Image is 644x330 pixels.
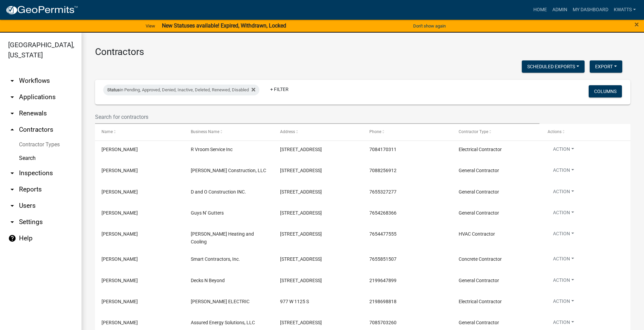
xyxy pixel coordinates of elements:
[8,126,16,134] i: arrow_drop_up
[191,320,255,325] span: Assured Energy Solutions, LLC
[107,87,120,92] span: Status
[102,278,138,283] span: Tiffinee Honn
[191,129,219,134] span: Business Name
[280,168,322,173] span: 9433 W 100th Ave
[95,110,539,124] input: Search for contractors
[522,60,585,73] button: Scheduled Exports
[274,124,363,140] datatable-header-cell: Address
[8,93,16,101] i: arrow_drop_down
[8,185,16,194] i: arrow_drop_down
[8,109,16,117] i: arrow_drop_down
[280,278,322,283] span: 102 E Lincoln St
[280,299,309,304] span: 977 W 1125 S
[369,299,397,304] span: 2198698818
[459,210,499,216] span: General Contractor
[634,20,639,29] span: ×
[102,168,138,173] span: David Bruinius
[459,189,499,195] span: General Contractor
[369,189,397,195] span: 7655327277
[184,124,274,140] datatable-header-cell: Business Name
[102,147,138,152] span: RANDALL Vroom
[8,218,16,226] i: arrow_drop_down
[8,202,16,210] i: arrow_drop_down
[369,168,397,173] span: 7088256912
[280,231,322,237] span: 2217 N 9th Street
[191,189,246,195] span: D and O Construction INC.
[363,124,452,140] datatable-header-cell: Phone
[191,210,224,216] span: Guys N' Gutters
[8,77,16,85] i: arrow_drop_down
[459,320,499,325] span: General Contractor
[459,231,495,237] span: HVAC Contractor
[102,210,138,216] span: Jonathan Evans
[191,256,240,262] span: Smart Contractors, Inc.
[8,169,16,177] i: arrow_drop_down
[548,277,579,287] button: Action
[280,147,322,152] span: 11720 W 129th Ave
[102,231,138,237] span: Dave Mecklenburg
[280,210,322,216] span: 7649 Homestead Trl
[459,256,502,262] span: Concrete Contractor
[589,85,622,97] button: Columns
[459,278,499,283] span: General Contractor
[191,231,254,244] span: MECKO'S Heating and Cooling
[143,20,158,32] a: View
[548,167,579,177] button: Action
[265,83,294,95] a: + Filter
[548,319,579,329] button: Action
[102,320,138,325] span: Diana Pickup
[548,146,579,155] button: Action
[191,299,250,304] span: STEVE BOWER ELECTRIC
[280,189,322,195] span: 2533 Cambridge Rd.
[280,129,295,134] span: Address
[369,231,397,237] span: 7654477555
[369,210,397,216] span: 7654268366
[548,230,579,240] button: Action
[548,255,579,265] button: Action
[369,129,381,134] span: Phone
[459,168,499,173] span: General Contractor
[548,298,579,308] button: Action
[459,299,502,304] span: Electrical Contractor
[410,20,448,32] button: Don't show again
[548,188,579,198] button: Action
[548,129,562,134] span: Actions
[548,209,579,219] button: Action
[103,85,259,95] div: in Pending, Approved, Denied, Inactive, Deleted, Renewed, Disabled
[102,299,138,304] span: STEVE BOWER
[570,3,611,16] a: My Dashboard
[191,168,266,173] span: DW Bruinius Construction, LLC
[452,124,541,140] datatable-header-cell: Contractor Type
[280,256,322,262] span: 3394 N US Highway 41
[550,3,570,16] a: Admin
[95,124,184,140] datatable-header-cell: Name
[541,124,630,140] datatable-header-cell: Actions
[191,147,233,152] span: R Vroom Service Inc
[280,320,322,325] span: 22530 S Center Rd
[369,320,397,325] span: 7085703260
[8,234,16,242] i: help
[459,147,502,152] span: Electrical Contractor
[590,60,622,73] button: Export
[634,20,639,29] button: Close
[369,278,397,283] span: 2199647899
[191,278,225,283] span: Decks N Beyond
[369,256,397,262] span: 7655851507
[102,256,138,262] span: John Ahrens
[611,3,639,16] a: Kwatts
[95,46,630,58] h3: Contractors
[459,129,488,134] span: Contractor Type
[369,147,397,152] span: 7084170311
[102,129,113,134] span: Name
[162,22,286,29] strong: New Statuses available! Expired, Withdrawn, Locked
[102,189,138,195] span: elma molina
[531,3,550,16] a: Home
